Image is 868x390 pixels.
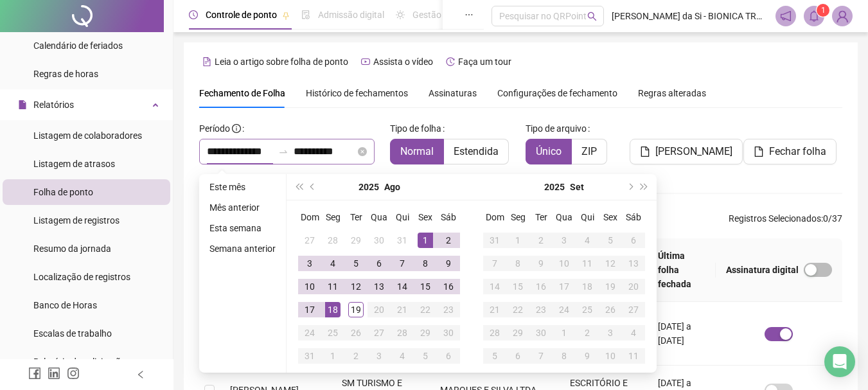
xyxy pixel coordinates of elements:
[533,233,549,248] div: 2
[298,275,321,298] td: 2025-08-10
[33,328,112,339] span: Escalas de trabalho
[603,256,618,271] div: 12
[418,233,433,248] div: 1
[622,252,645,275] td: 2025-09-13
[536,145,562,157] span: Único
[599,275,622,298] td: 2025-09-19
[368,321,391,344] td: 2025-08-27
[306,88,408,98] span: Histórico de fechamentos
[603,302,618,317] div: 26
[576,206,599,229] th: Qui
[626,325,641,341] div: 4
[833,6,852,26] img: 13133
[599,344,622,368] td: 2025-10-10
[506,229,529,252] td: 2025-09-01
[576,252,599,275] td: 2025-09-11
[418,256,433,271] div: 8
[622,344,645,368] td: 2025-10-11
[418,325,433,341] div: 29
[821,6,826,15] span: 1
[391,344,414,368] td: 2025-09-04
[394,233,410,248] div: 31
[754,146,764,157] span: file
[437,206,460,229] th: Sáb
[298,344,321,368] td: 2025-08-31
[390,121,441,136] span: Tipo de folha
[394,325,410,341] div: 28
[321,206,344,229] th: Seg
[626,256,641,271] div: 13
[506,298,529,321] td: 2025-09-22
[325,302,341,317] div: 18
[458,57,511,67] span: Faça um tour
[344,344,368,368] td: 2025-09-02
[817,4,829,17] sup: 1
[371,256,387,271] div: 6
[622,206,645,229] th: Sáb
[199,123,230,134] span: Período
[576,229,599,252] td: 2025-09-04
[429,89,477,98] span: Assinaturas
[529,206,553,229] th: Ter
[368,275,391,298] td: 2025-08-13
[204,200,281,215] li: Mês anterior
[441,233,456,248] div: 2
[302,302,317,317] div: 17
[371,348,387,364] div: 3
[321,252,344,275] td: 2025-08-04
[622,229,645,252] td: 2025-09-06
[344,298,368,321] td: 2025-08-19
[603,325,618,341] div: 3
[437,321,460,344] td: 2025-08-30
[298,229,321,252] td: 2025-07-27
[394,302,410,317] div: 21
[278,146,288,157] span: to
[358,147,367,156] span: close-circle
[553,321,576,344] td: 2025-10-01
[321,229,344,252] td: 2025-07-28
[529,298,553,321] td: 2025-09-23
[497,89,617,98] span: Configurações de fechamento
[638,89,706,98] span: Regras alteradas
[446,57,455,66] span: history
[437,275,460,298] td: 2025-08-16
[391,298,414,321] td: 2025-08-21
[418,279,433,294] div: 15
[348,256,364,271] div: 5
[344,252,368,275] td: 2025-08-05
[33,272,130,282] span: Localização de registros
[556,233,572,248] div: 3
[483,298,506,321] td: 2025-09-21
[368,298,391,321] td: 2025-08-20
[506,206,529,229] th: Seg
[348,348,364,364] div: 2
[344,229,368,252] td: 2025-07-29
[556,256,572,271] div: 10
[189,10,198,19] span: clock-circle
[533,348,549,364] div: 7
[553,275,576,298] td: 2025-09-17
[204,241,281,256] li: Semana anterior
[373,57,433,67] span: Assista o vídeo
[553,206,576,229] th: Qua
[136,370,145,379] span: left
[441,279,456,294] div: 16
[483,344,506,368] td: 2025-10-05
[487,279,502,294] div: 14
[391,252,414,275] td: 2025-08-07
[368,252,391,275] td: 2025-08-06
[622,298,645,321] td: 2025-09-27
[599,298,622,321] td: 2025-09-26
[321,344,344,368] td: 2025-09-01
[298,206,321,229] th: Dom
[33,244,111,254] span: Resumo da jornada
[371,302,387,317] div: 20
[414,298,437,321] td: 2025-08-22
[232,124,241,133] span: info-circle
[278,146,288,157] span: swap-right
[483,229,506,252] td: 2025-08-31
[599,252,622,275] td: 2025-09-12
[298,321,321,344] td: 2025-08-24
[553,298,576,321] td: 2025-09-24
[556,302,572,317] div: 24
